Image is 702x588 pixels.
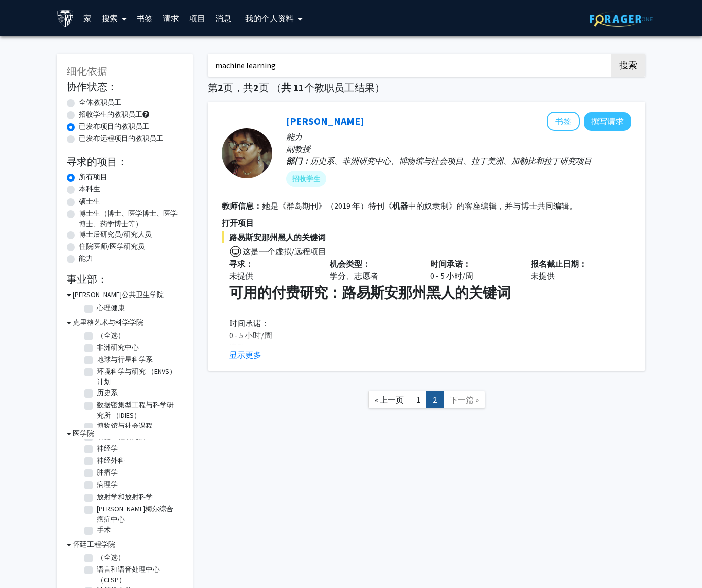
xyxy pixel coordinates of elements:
p: 打开项目 [222,217,631,229]
font: 手术 [97,525,111,534]
a: 2 [426,391,444,409]
label: 住院医师/医学研究员 [79,241,145,252]
font: 博物馆与社会课程 [97,421,153,430]
font: 神经外科 [97,456,125,465]
font: 非洲研究中心 [97,343,139,352]
a: 下一页 [443,391,485,409]
div: 未提供 [229,270,315,282]
font: 历史系 [97,388,118,397]
font: 数据密集型工程与科学研究所 （IDIES） [97,400,174,420]
span: 下一篇 » [450,395,479,405]
button: 显示更多 [229,349,261,361]
font: 学分、志愿者 [330,271,378,281]
strong: 可用的付费研究：路易斯安那州黑人的关键词 [229,283,511,302]
font: 语言和语音处理中心 （CLSP） [97,565,160,584]
a: 以前 [368,391,410,409]
font: 搜索 [102,13,118,23]
nav: 页面导航 [208,381,645,422]
font: 我的个人资料 [245,13,294,23]
label: 本科生 [79,184,100,194]
p: 寻求： [229,258,315,270]
a: 书签 [132,1,158,36]
b: 机器 [392,201,408,211]
label: 博士后研究员/研究人员 [79,229,152,240]
span: 这是一个虚拟/远程项目 [242,246,326,256]
a: 消息 [210,1,236,36]
h3: 医学院 [73,428,94,439]
input: 搜索关键字 [208,54,602,77]
h3: 克里格艺术与科学学院 [73,317,143,328]
img: ForagerOne Logo [590,11,653,27]
span: 2 [218,81,223,94]
h3: 怀廷工程学院 [73,539,115,550]
font: 0 - 5 小时/周 [430,271,473,281]
label: 所有项目 [79,172,107,182]
a: [PERSON_NAME] [286,115,364,127]
a: 项目 [184,1,210,36]
font: （全选） [97,553,125,562]
a: 请求 [158,1,184,36]
font: [PERSON_NAME]梅尔综合癌症中心 [97,504,173,524]
font: 心理健康 [97,303,125,312]
b: 部门： [286,156,310,166]
button: 将 Jessica Marie Johnson 添加到书签 [547,112,580,131]
p: 能力 [286,131,631,143]
font: 肿瘤学 [97,468,118,477]
span: 共 11 [281,81,304,94]
span: « 上一页 [375,395,404,405]
h2: 协作状态： [67,81,183,93]
b: 教师信息： [222,201,262,211]
font: 请求 [163,13,179,23]
h2: 寻求的项目： [67,156,183,168]
span: 历史系、非洲研究中心、博物馆与社会项目、拉丁美洲、加勒比和拉丁研究项目 [310,156,592,166]
span: 细化依据 [67,65,107,77]
fg-read-more: 她是《群岛期刊》（2019 年）特刊《 中的奴隶制》的客座编辑，并与博士共同编辑。 [262,201,577,211]
a: 家 [78,1,97,36]
span: 路易斯安那州黑人的关键词 [222,231,631,243]
font: 环境科学与研究 （ENVS） 计划 [97,367,177,386]
label: 已发布项目的教职员工 [79,121,149,132]
label: 招收学生的教职员工 [79,109,142,120]
font: 招收学生 [292,174,320,184]
button: 向杰西卡·玛丽·约翰逊 （Jessica Marie Johnson） 撰写请求 [584,112,631,131]
font: （全选） [97,331,125,340]
h3: [PERSON_NAME]公共卫生学院 [73,289,164,300]
button: 搜索 [611,54,645,77]
label: 全体教职员工 [79,97,121,108]
img: Johns Hopkins University Logo [57,10,74,27]
font: 地球与行星科学系 [97,355,153,364]
label: 能力 [79,253,93,264]
label: 已发布远程项目的教职员工 [79,133,163,144]
p: 时间承诺： [430,258,516,270]
span: 时间承诺： [229,318,270,328]
iframe: Chat [8,543,43,580]
a: 1 [410,391,427,409]
p: 机会类型： [330,258,415,270]
font: 病理学 [97,480,118,489]
span: 2 [253,81,259,94]
h2: 事业部： [67,273,183,285]
span: 0 - 5 小时/周 [229,330,272,340]
span: 津贴 [229,342,245,352]
font: 未提供 [531,271,555,281]
h1: 第 页，共 页 （ 个教职员工结果） [208,82,645,94]
p: 报名截止日期： [531,258,616,270]
font: 放射学和放射科学 [97,492,153,501]
label: 硕士生 [79,196,100,207]
label: 博士生（博士、医学博士、医学博士、药学博士等） [79,208,183,229]
font: 神经学 [97,444,118,453]
p: 副教授 [286,143,631,155]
